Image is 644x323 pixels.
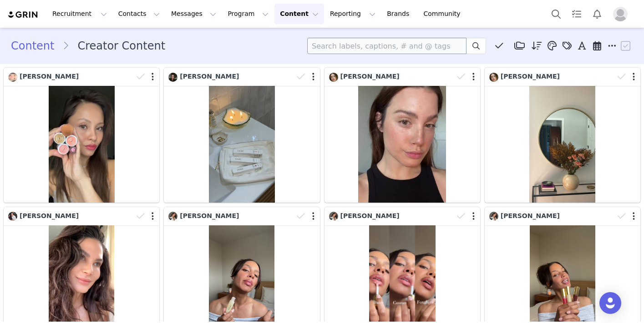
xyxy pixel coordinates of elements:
img: 9f48b9d9-173d-42e8-a074-fa4ab66510ec.jpg [168,73,177,82]
img: grin logo [7,10,39,19]
img: 498742a0-6aa9-4236-92a0-c12c5bbfcc1c.jpg [8,73,17,82]
span: [PERSON_NAME] [180,212,239,219]
span: [PERSON_NAME] [340,73,400,80]
button: Reporting [325,4,381,24]
img: f23f1c56-d320-4a2e-b9d2-7c13354fbcd3.jpg [489,73,498,82]
a: Content [11,38,62,54]
button: Search [546,4,566,24]
img: a8062462-603e-455f-8547-9367488f32f5.jpg [8,212,17,221]
input: Search labels, captions, # and @ tags [307,38,467,54]
a: Brands [381,4,417,24]
button: Messages [166,4,222,24]
button: Content [274,4,324,24]
div: Open Intercom Messenger [599,292,621,314]
span: [PERSON_NAME] [340,212,400,219]
button: Recruitment [47,4,112,24]
img: placeholder-profile.jpg [613,7,628,21]
a: Community [418,4,470,24]
button: Profile [608,7,637,21]
img: dac7df61-00fd-4e14-968c-d86fbc93bcca.jpg [168,212,177,221]
button: Contacts [113,4,165,24]
img: dac7df61-00fd-4e14-968c-d86fbc93bcca.jpg [329,212,338,221]
span: [PERSON_NAME] [20,212,79,219]
span: [PERSON_NAME] [180,73,239,80]
span: [PERSON_NAME] [501,73,560,80]
a: Tasks [567,4,587,24]
button: Notifications [587,4,607,24]
button: Program [222,4,274,24]
span: [PERSON_NAME] [20,73,79,80]
span: [PERSON_NAME] [501,212,560,219]
img: f23f1c56-d320-4a2e-b9d2-7c13354fbcd3.jpg [329,73,338,82]
img: dac7df61-00fd-4e14-968c-d86fbc93bcca.jpg [489,212,498,221]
